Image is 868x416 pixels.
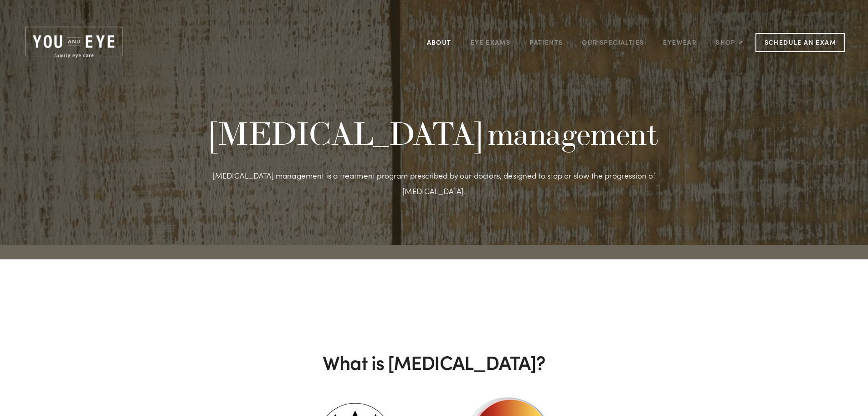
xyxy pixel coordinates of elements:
[582,38,644,47] a: Our Specialties
[716,35,744,49] a: Shop ↗
[529,35,563,49] a: Patients
[755,33,845,52] a: Schedule an Exam
[471,35,511,49] a: Eye Exams
[184,168,685,199] p: [MEDICAL_DATA] management is a treatment program prescribed by our doctors, designed to stop or s...
[427,35,452,49] a: About
[184,115,685,152] h1: [MEDICAL_DATA] management
[184,351,685,374] h2: What is [MEDICAL_DATA]?
[663,35,697,49] a: Eyewear
[23,25,125,60] img: Rochester, MN | You and Eye | Family Eye Care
